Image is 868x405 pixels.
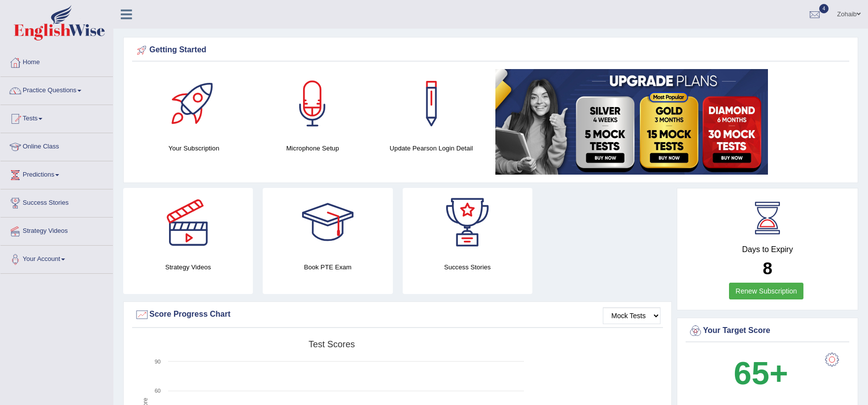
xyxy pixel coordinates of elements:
div: Your Target Score [688,324,847,338]
h4: Success Stories [403,262,532,272]
b: 8 [763,258,772,278]
a: Tests [0,105,113,130]
b: 65+ [734,355,788,391]
div: Score Progress Chart [135,307,660,322]
a: Online Class [0,133,113,158]
a: Practice Questions [0,77,113,102]
a: Success Stories [0,189,113,214]
h4: Your Subscription [139,143,248,153]
tspan: Test scores [309,339,355,349]
h4: Strategy Videos [123,262,253,272]
text: 60 [155,388,161,394]
a: Home [0,49,113,74]
div: Getting Started [135,43,847,58]
a: Your Account [0,246,113,270]
h4: Microphone Setup [258,143,367,153]
h4: Days to Expiry [688,245,847,254]
a: Predictions [0,161,113,186]
span: 4 [819,4,829,13]
h4: Book PTE Exam [263,262,392,272]
text: 90 [155,359,161,365]
h4: Update Pearson Login Detail [377,143,486,153]
a: Renew Subscription [729,283,803,299]
img: small5.jpg [495,69,768,175]
a: Strategy Videos [0,218,113,242]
